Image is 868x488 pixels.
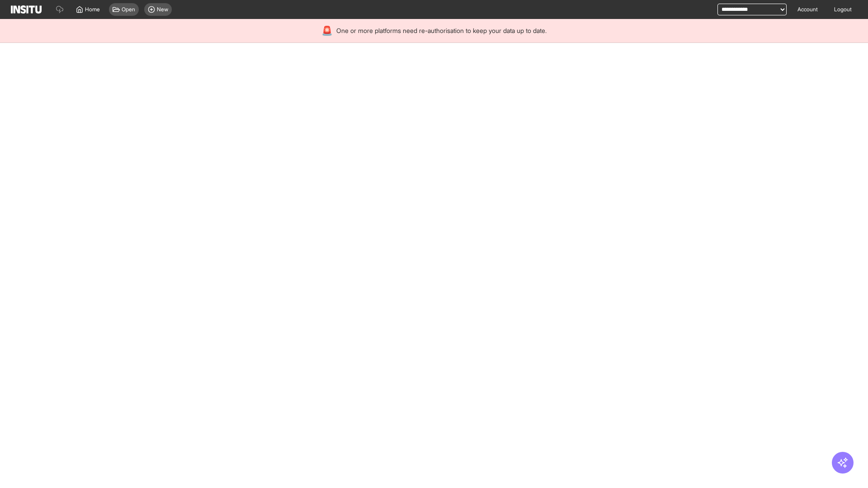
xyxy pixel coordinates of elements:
[11,5,42,14] img: Logo
[336,26,547,35] span: One or more platforms need re-authorisation to keep your data up to date.
[122,6,135,13] span: Open
[85,6,100,13] span: Home
[157,6,168,13] span: New
[321,24,333,37] div: 🚨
